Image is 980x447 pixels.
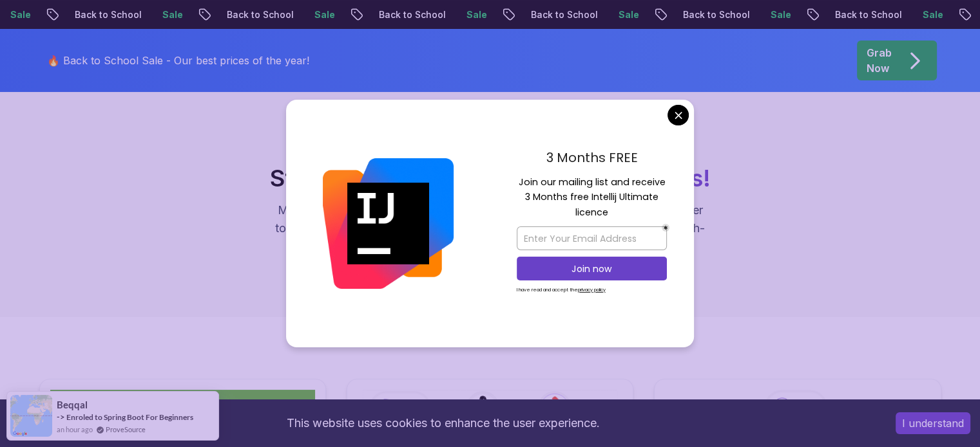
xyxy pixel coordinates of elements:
p: Sale [888,8,929,21]
p: Back to School [344,8,432,21]
img: provesource social proof notification image [10,395,52,437]
p: Sale [280,8,321,21]
p: Sale [584,8,625,21]
p: Master in-demand tech skills with our proven learning roadmaps. From beginner to expert, follow s... [274,201,707,255]
p: Back to School [648,8,736,21]
div: This website uses cookies to enhance the user experience. [10,409,876,437]
p: 🔥 Back to School Sale - Our best prices of the year! [47,53,309,68]
p: Sale [432,8,473,21]
span: -> [57,412,65,422]
p: Sale [128,8,169,21]
p: Back to School [192,8,280,21]
h2: Start with our [270,165,711,191]
span: Beqqal [57,399,88,410]
a: Enroled to Spring Boot For Beginners [66,412,193,422]
p: Back to School [496,8,584,21]
p: Back to School [40,8,128,21]
span: an hour ago [57,424,93,435]
p: Sale [736,8,777,21]
p: Grab Now [867,45,892,76]
a: ProveSource [106,424,146,435]
button: Accept cookies [896,412,970,434]
p: Back to School [800,8,888,21]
